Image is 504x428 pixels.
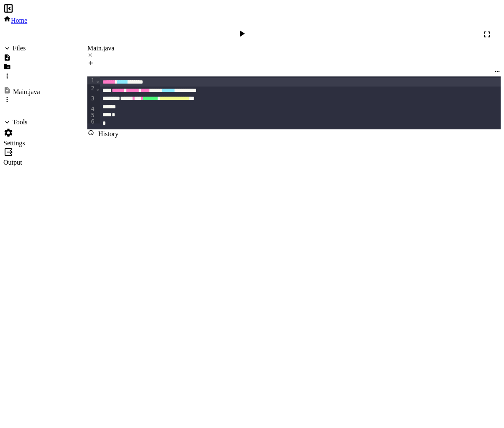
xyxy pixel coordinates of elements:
div: 4 [87,105,96,111]
div: History [87,129,118,138]
span: Fold line [96,77,100,84]
div: 1 [87,76,96,84]
div: Main.java [87,45,501,52]
div: Settings [3,139,40,147]
div: Tools [13,118,27,126]
iframe: chat widget [469,394,496,420]
div: 5 [87,111,96,118]
div: Main.java [13,88,40,96]
div: Main.java [87,45,501,60]
div: 3 [87,95,96,105]
div: 2 [87,84,96,95]
iframe: chat widget [434,358,496,394]
div: Files [13,45,26,52]
div: 6 [87,118,96,123]
span: Home [11,17,27,24]
span: Fold line [96,85,100,92]
div: Output [3,159,40,166]
a: Home [3,17,27,24]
